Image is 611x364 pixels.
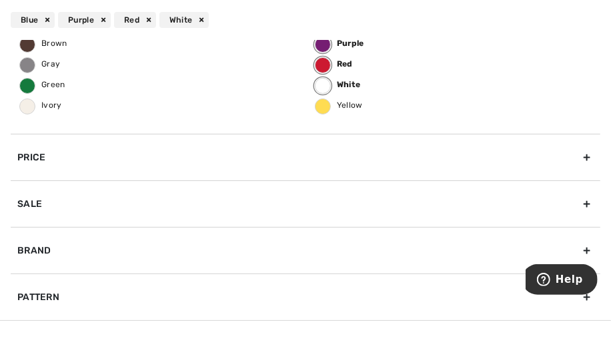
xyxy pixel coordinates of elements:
[11,134,600,180] div: Price
[114,12,156,28] div: Red
[58,12,111,28] div: Purple
[316,100,363,110] span: Yellow
[11,227,600,273] div: Brand
[20,80,65,89] span: Green
[11,273,600,320] div: Pattern
[316,80,361,89] span: White
[316,59,353,69] span: Red
[11,180,600,227] div: Sale
[526,264,598,297] iframe: Opens a widget where you can find more information
[316,39,364,48] span: Purple
[20,59,60,69] span: Gray
[20,39,67,48] span: Brown
[11,12,55,28] div: Blue
[20,100,62,110] span: Ivory
[159,12,209,28] div: White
